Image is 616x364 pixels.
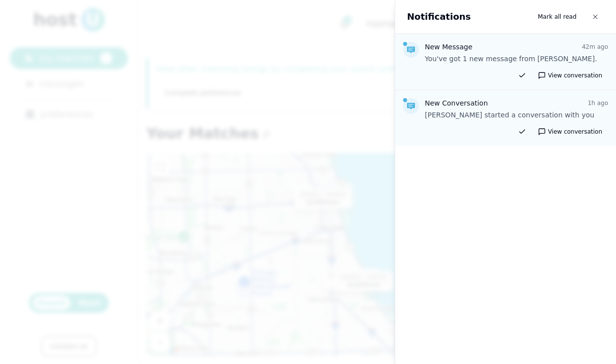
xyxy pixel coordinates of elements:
[425,110,608,120] p: [PERSON_NAME] started a conversation with you
[532,70,608,81] button: View conversation
[425,98,488,108] h4: New Conversation
[582,43,608,51] p: 42m ago
[588,99,608,107] p: 1h ago
[532,126,608,138] button: View conversation
[425,42,472,52] h4: New Message
[407,10,471,24] h2: Notifications
[425,54,608,64] p: You've got 1 new message from [PERSON_NAME].
[532,8,582,26] button: Mark all read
